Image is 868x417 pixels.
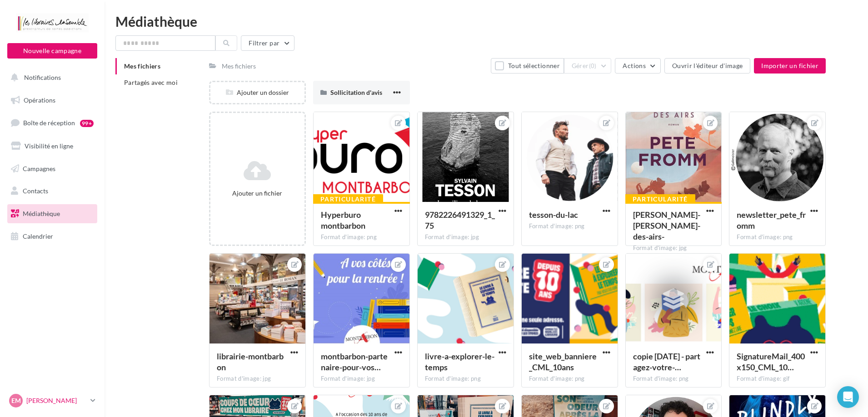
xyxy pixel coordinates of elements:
[124,62,160,70] span: Mes fichiers
[529,375,610,383] div: Format d'image: png
[754,58,826,74] button: Importer un fichier
[5,159,99,178] a: Campagnes
[737,351,805,372] span: SignatureMail_400x150_CML_10ans
[115,15,857,28] div: Médiathèque
[23,210,60,217] span: Médiathèque
[24,74,61,81] span: Notifications
[321,210,365,231] span: Hyperburo montbarbon
[313,194,383,204] div: Particularité
[321,233,402,241] div: Format d'image: png
[837,386,859,408] div: Open Intercom Messenger
[330,88,382,96] span: Sollicitation d'avis
[5,68,95,87] button: Notifications
[623,62,645,69] span: Actions
[210,88,304,97] div: Ajouter un dossier
[5,91,99,110] a: Opérations
[737,375,818,383] div: Format d'image: gif
[217,351,284,372] span: librairie-montbarbon
[5,204,99,223] a: Médiathèque
[5,137,99,156] a: Visibilité en ligne
[529,351,597,372] span: site_web_banniere_CML_10ans
[633,244,714,252] div: Format d'image: jpg
[761,62,818,69] span: Importer un fichier
[26,396,87,405] p: [PERSON_NAME]
[529,222,610,231] div: Format d'image: png
[7,43,97,59] button: Nouvelle campagne
[529,210,578,220] span: tesson-du-lac
[425,210,495,231] span: 9782226491329_1_75
[23,119,75,127] span: Boîte de réception
[564,58,612,74] button: Gérer(0)
[7,392,97,409] a: EM [PERSON_NAME]
[633,210,700,241] span: fromm-pete-imperatrice-des-airs-
[425,375,506,383] div: Format d'image: png
[11,396,21,405] span: EM
[23,164,55,172] span: Campagnes
[321,351,388,372] span: montbarbon-partenaire-pour-vos-prescriptions-scolaires
[222,62,256,71] div: Mes fichiers
[80,120,94,127] div: 99+
[24,96,55,104] span: Opérations
[737,210,806,231] span: newsletter_pete_fromm
[23,232,53,240] span: Calendrier
[615,58,660,74] button: Actions
[241,35,294,51] button: Filtrer par
[5,113,99,132] a: Boîte de réception99+
[633,375,714,383] div: Format d'image: png
[633,351,700,372] span: copie 27-05-2025 - partagez-votre-opinion_
[737,233,818,241] div: Format d'image: png
[491,58,564,74] button: Tout sélectionner
[425,233,506,241] div: Format d'image: jpg
[5,182,99,201] a: Contacts
[625,194,695,204] div: Particularité
[124,78,178,86] span: Partagés avec moi
[425,351,494,372] span: livre-a-explorer-le-temps
[217,375,298,383] div: Format d'image: jpg
[25,142,73,150] span: Visibilité en ligne
[5,227,99,246] a: Calendrier
[664,58,750,74] button: Ouvrir l'éditeur d'image
[23,187,48,195] span: Contacts
[589,62,597,69] span: (0)
[214,189,301,198] div: Ajouter un fichier
[321,375,402,383] div: Format d'image: jpg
